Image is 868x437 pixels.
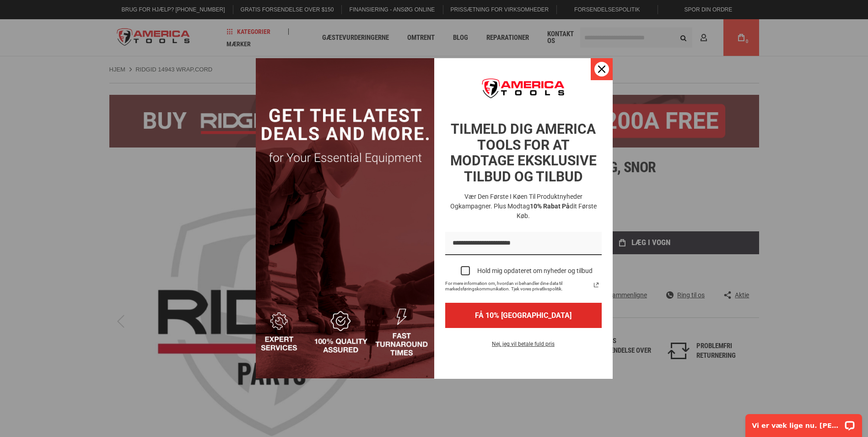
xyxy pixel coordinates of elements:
input: Feltet E-mail [445,232,602,255]
div: Hold mig opdateret om nyheder og tilbud [477,267,593,275]
button: Nej, jeg vil betale fuld pris [485,339,562,355]
button: FÅ 10% [GEOGRAPHIC_DATA] [445,303,602,328]
svg: Link ikon [591,279,602,290]
button: Lukke [591,58,613,80]
span: kampagner. Plus modtag dit første køb. [458,202,597,219]
h3: Vær den første i køen til produktnyheder og [443,192,604,221]
strong: 10% rabat på [530,202,570,210]
span: For mere information om, hvordan vi behandler dine data til markedsføringskommunikation. Tjek vor... [445,281,591,292]
a: Læs vores privatlivspolitik [591,279,602,290]
svg: Luk-ikon [598,66,605,73]
strong: TILMELD DIG AMERICA TOOLS FOR AT MODTAGE EKSKLUSIVE TILBUD OG TILBUD [450,121,597,185]
iframe: LiveChat chat widget [739,408,868,437]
